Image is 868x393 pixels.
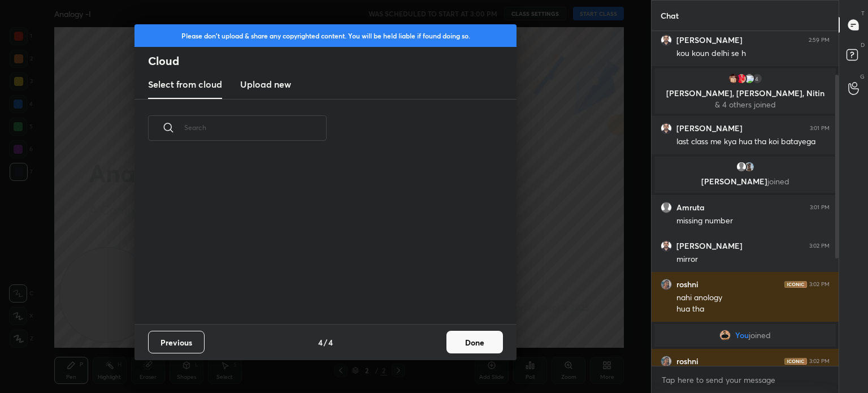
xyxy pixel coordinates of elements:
img: 3 [661,279,672,290]
h6: [PERSON_NAME] [676,35,743,45]
h4: / [324,336,327,348]
div: kou koun delhi se h [676,48,830,59]
p: & 4 others joined [661,100,829,109]
p: G [860,72,865,81]
p: Chat [652,1,688,31]
h2: Cloud [148,54,517,68]
h6: roshni [676,356,698,366]
div: Please don't upload & share any copyrighted content. You will be held liable if found doing so. [134,24,517,47]
div: hua tha [676,304,830,315]
div: 3:01 PM [810,125,830,132]
div: grid [134,154,503,324]
div: 3:02 PM [809,281,830,288]
span: You [735,331,749,340]
input: Search [184,103,327,152]
p: D [861,41,865,49]
p: [PERSON_NAME] [661,177,829,186]
h6: [PERSON_NAME] [676,123,743,133]
h3: Upload new [240,77,291,91]
img: af7c14b4e9ea434f8399c8c3fc454625.jpg [744,161,755,172]
img: 3 [661,356,672,367]
p: T [861,9,865,18]
button: Done [446,331,503,353]
div: grid [652,31,839,366]
div: 4 [752,73,763,84]
span: joined [749,331,771,340]
div: mirror [676,254,830,265]
div: 3:01 PM [810,204,830,211]
div: nahi anology [676,292,830,304]
h6: roshni [676,279,698,290]
img: iconic-dark.1390631f.png [784,281,807,288]
img: default.png [736,161,747,172]
img: 4b40390f03df4bc2a901db19e4fe98f0.jpg [719,330,731,341]
div: missing number [676,215,830,227]
h6: [PERSON_NAME] [676,241,743,251]
h6: Amruta [676,202,705,213]
div: 2:59 PM [809,37,830,44]
p: [PERSON_NAME], [PERSON_NAME], Nitin [661,89,829,98]
img: 360e84d312d449e196f26ff70878266c.jpg [661,34,672,46]
span: joined [767,176,789,187]
button: Previous [148,331,205,353]
img: default.png [661,202,672,213]
img: eb3fd125d02749659d234ba3bc1c00e6.jpg [728,73,739,84]
img: 360e84d312d449e196f26ff70878266c.jpg [661,123,672,134]
h4: 4 [328,336,333,348]
img: 360e84d312d449e196f26ff70878266c.jpg [661,240,672,252]
img: iconic-dark.1390631f.png [784,358,807,365]
h3: Select from cloud [148,77,222,91]
div: 3:02 PM [809,358,830,365]
div: last class me kya hua tha koi batayega [676,136,830,148]
h4: 4 [318,336,323,348]
img: c4799938d1bd46bd872621341cbb5258.jpg [736,73,747,84]
img: 3 [744,73,755,84]
div: 3:02 PM [809,243,830,249]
